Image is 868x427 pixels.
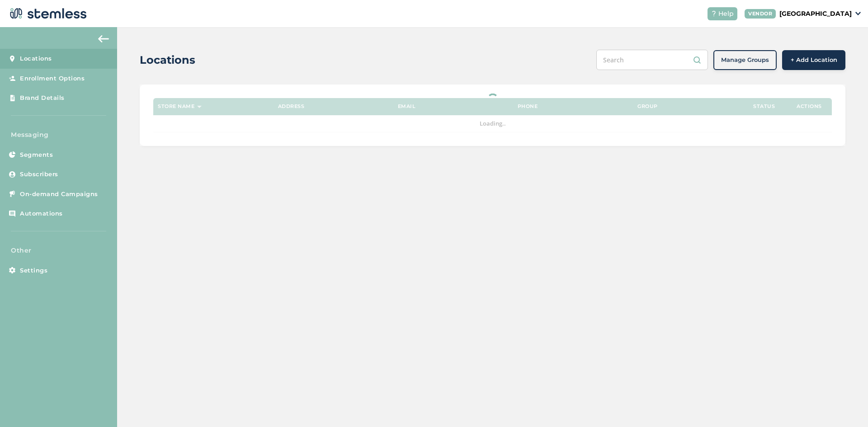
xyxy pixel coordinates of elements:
span: Brand Details [20,94,65,103]
span: Locations [20,54,52,63]
span: Subscribers [20,170,58,179]
p: [GEOGRAPHIC_DATA] [779,9,852,19]
span: Segments [20,150,53,160]
span: + Add Location [791,56,837,65]
span: Settings [20,266,47,275]
span: Enrollment Options [20,74,85,83]
input: Search [596,50,708,70]
span: On-demand Campaigns [20,190,98,199]
div: VENDOR [745,9,776,19]
h2: Locations [140,52,195,68]
span: Automations [20,209,63,218]
span: Help [718,9,734,19]
img: icon-arrow-back-accent-c549486e.svg [98,35,109,42]
img: icon_down-arrow-small-66adaf34.svg [855,12,861,15]
button: + Add Location [782,50,845,70]
span: Manage Groups [721,56,769,65]
img: icon-help-white-03924b79.svg [711,11,717,16]
button: Manage Groups [713,50,777,70]
img: logo-dark-0685b13c.svg [7,5,87,23]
